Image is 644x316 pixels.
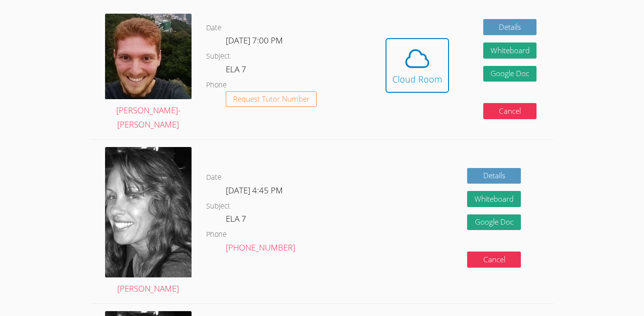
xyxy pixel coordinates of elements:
[467,191,521,207] button: Whiteboard
[105,147,192,296] a: [PERSON_NAME]
[483,42,537,59] button: Whiteboard
[105,14,192,99] img: avatar.png
[105,14,192,132] a: [PERSON_NAME]-[PERSON_NAME]
[226,91,317,107] button: Request Tutor Number
[226,35,283,46] span: [DATE] 7:00 PM
[392,72,442,86] div: Cloud Room
[483,103,537,119] button: Cancel
[226,185,283,196] span: [DATE] 4:45 PM
[105,147,192,277] img: Amy_Povondra_Headshot.jpg
[233,95,310,103] span: Request Tutor Number
[467,252,521,268] button: Cancel
[386,38,449,93] button: Cloud Room
[206,79,227,91] dt: Phone
[206,171,221,184] dt: Date
[206,229,227,241] dt: Phone
[206,22,221,34] dt: Date
[206,200,230,212] dt: Subject
[226,212,248,229] dd: ELA 7
[483,19,537,35] a: Details
[467,214,521,231] a: Google Doc
[226,63,248,79] dd: ELA 7
[467,168,521,184] a: Details
[226,242,295,253] a: [PHONE_NUMBER]
[206,50,230,63] dt: Subject
[483,66,537,82] a: Google Doc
